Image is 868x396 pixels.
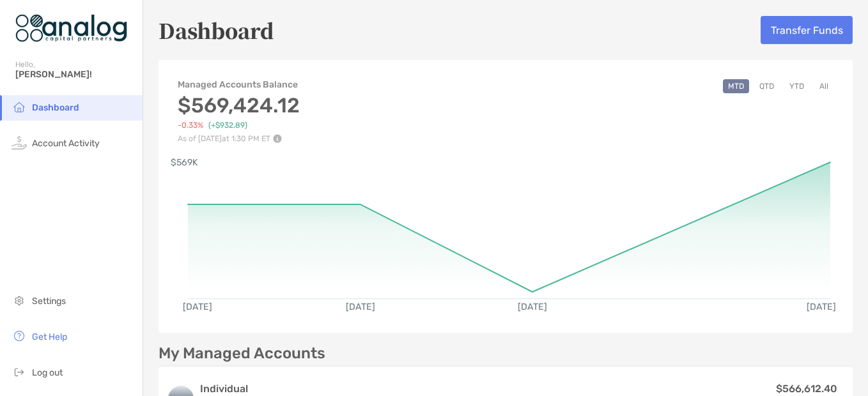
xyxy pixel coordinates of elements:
h3: $569,424.12 [178,93,300,118]
img: logout icon [12,364,27,379]
span: ( +$932.89 ) [208,121,247,130]
text: [DATE] [346,301,375,312]
img: settings icon [12,293,27,308]
text: [DATE] [518,301,547,312]
h4: Managed Accounts Balance [178,79,300,90]
p: As of [DATE] at 1:30 PM ET [178,134,300,143]
span: Log out [32,367,63,378]
button: Transfer Funds [761,16,853,44]
span: [PERSON_NAME]! [15,69,135,80]
p: My Managed Accounts [159,346,325,362]
text: [DATE] [183,301,212,312]
span: Settings [32,296,66,307]
text: $569K [171,157,198,168]
span: -0.33% [178,121,203,130]
img: household icon [12,99,27,114]
button: YTD [784,79,809,93]
button: QTD [754,79,779,93]
img: activity icon [12,135,27,150]
span: Dashboard [32,102,79,113]
button: All [814,79,833,93]
img: Zoe Logo [15,5,127,51]
img: Performance Info [273,134,282,143]
button: MTD [723,79,749,93]
span: Account Activity [32,138,100,149]
img: get-help icon [12,328,27,344]
text: [DATE] [807,301,836,312]
span: Get Help [32,331,67,342]
h5: Dashboard [159,15,274,45]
